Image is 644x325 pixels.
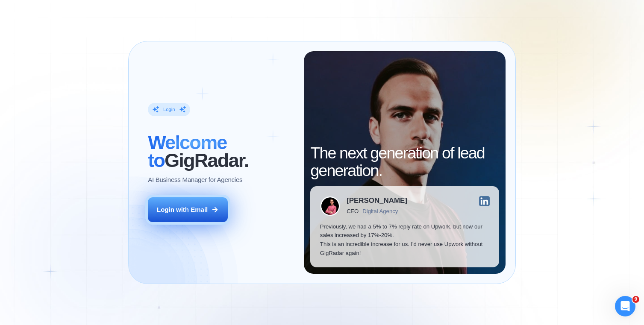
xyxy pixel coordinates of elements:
[163,106,175,113] div: Login
[347,208,359,214] div: CEO
[632,296,639,303] span: 9
[320,223,490,258] p: Previously, we had a 5% to 7% reply rate on Upwork, but now our sales increased by 17%-20%. This ...
[347,197,407,205] div: [PERSON_NAME]
[310,144,499,180] h2: The next generation of lead generation.
[615,296,635,316] iframe: Intercom live chat
[362,208,398,214] div: Digital Agency
[148,134,294,169] h2: ‍ GigRadar.
[148,197,227,222] button: Login with Email
[148,176,242,184] p: AI Business Manager for Agencies
[148,132,226,171] span: Welcome to
[157,205,208,214] div: Login with Email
